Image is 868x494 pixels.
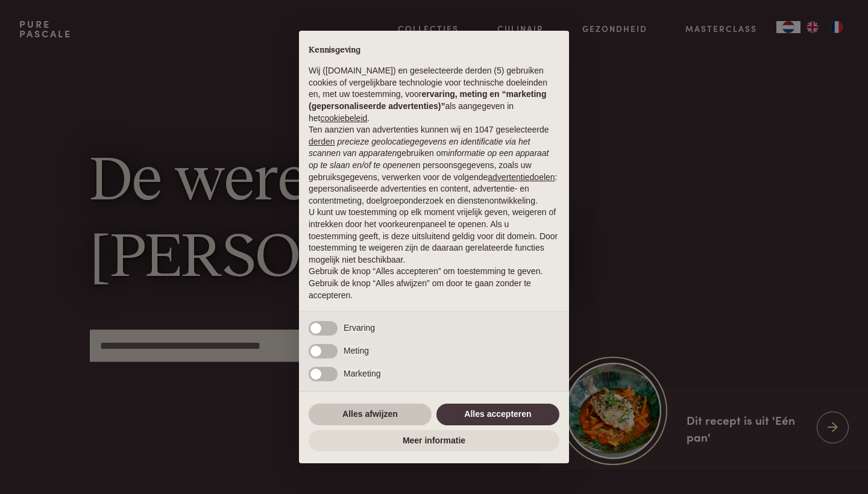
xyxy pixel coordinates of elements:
[309,65,559,124] p: Wij ([DOMAIN_NAME]) en geselecteerde derden (5) gebruiken cookies of vergelijkbare technologie vo...
[309,266,559,301] p: Gebruik de knop “Alles accepteren” om toestemming te geven. Gebruik de knop “Alles afwijzen” om d...
[309,207,559,266] p: U kunt uw toestemming op elk moment vrijelijk geven, weigeren of intrekken door het voorkeurenpan...
[309,89,546,111] strong: ervaring, meting en “marketing (gepersonaliseerde advertenties)”
[309,404,432,425] button: Alles afwijzen
[309,137,530,158] em: precieze geolocatiegegevens en identificatie via het scannen van apparaten
[320,113,367,123] a: cookiebeleid
[344,323,375,333] span: Ervaring
[344,369,380,378] span: Marketing
[309,148,549,170] em: informatie op een apparaat op te slaan en/of te openen
[488,172,555,184] button: advertentiedoelen
[344,346,369,355] span: Meting
[309,45,559,56] h2: Kennisgeving
[436,404,559,425] button: Alles accepteren
[309,136,335,148] button: derden
[309,124,559,207] p: Ten aanzien van advertenties kunnen wij en 1047 geselecteerde gebruiken om en persoonsgegevens, z...
[309,430,559,452] button: Meer informatie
